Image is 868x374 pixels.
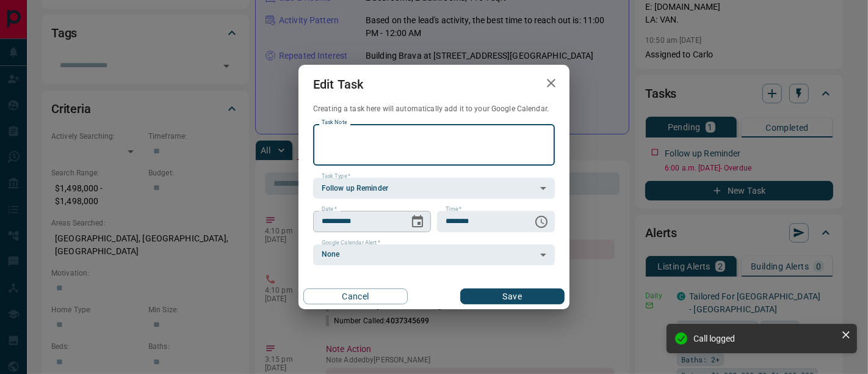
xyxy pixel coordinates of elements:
div: Follow up Reminder [313,178,555,199]
div: Call logged [693,334,836,343]
label: Google Calendar Alert [322,239,380,247]
p: Creating a task here will automatically add it to your Google Calendar. [313,104,555,114]
button: Save [460,288,565,304]
label: Task Note [322,119,347,127]
button: Cancel [303,288,408,304]
label: Task Type [322,172,350,180]
label: Date [322,205,337,213]
button: Choose date, selected date is Aug 13, 2025 [405,210,430,234]
button: Choose time, selected time is 6:00 AM [529,210,554,234]
h2: Edit Task [298,65,378,104]
label: Time [446,205,461,213]
div: None [313,244,555,265]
